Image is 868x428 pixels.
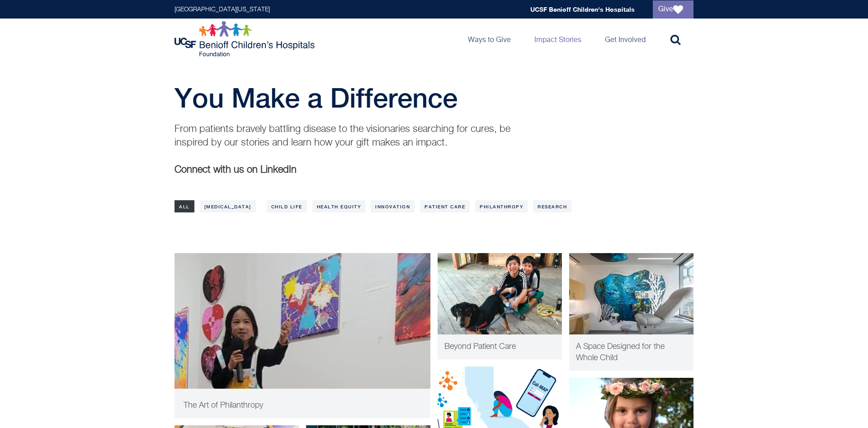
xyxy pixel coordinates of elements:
[371,200,415,212] a: Innovation
[175,6,270,13] a: [GEOGRAPHIC_DATA][US_STATE]
[438,253,562,359] a: Child Life Kyle Quan and his brother Beyond Patient Care
[598,19,653,59] a: Get Involved
[175,253,430,418] a: Philanthropy Juliette explaining her art The Art of Philanthropy
[175,253,430,416] img: Juliette explaining her art
[569,253,693,334] img: New clinic room interior
[175,82,458,113] span: You Make a Difference
[444,343,516,351] span: Beyond Patient Care
[175,21,317,57] img: Logo for UCSF Benioff Children's Hospitals Foundation
[461,19,518,59] a: Ways to Give
[420,200,470,212] a: Patient Care
[312,200,366,212] a: Health Equity
[438,253,562,334] img: Kyle Quan and his brother
[527,19,589,59] a: Impact Stories
[267,200,307,212] a: Child Life
[576,343,665,362] span: A Space Designed for the Whole Child
[475,200,528,212] a: Philanthropy
[200,200,256,212] a: [MEDICAL_DATA]
[184,401,263,409] span: The Art of Philanthropy
[175,200,194,212] a: All
[653,0,693,19] a: Give
[530,5,635,13] a: UCSF Benioff Children's Hospitals
[175,165,297,175] b: Connect with us on LinkedIn
[569,253,693,371] a: Patient Care New clinic room interior A Space Designed for the Whole Child
[175,122,523,150] p: From patients bravely battling disease to the visionaries searching for cures, be inspired by our...
[533,200,571,212] a: Research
